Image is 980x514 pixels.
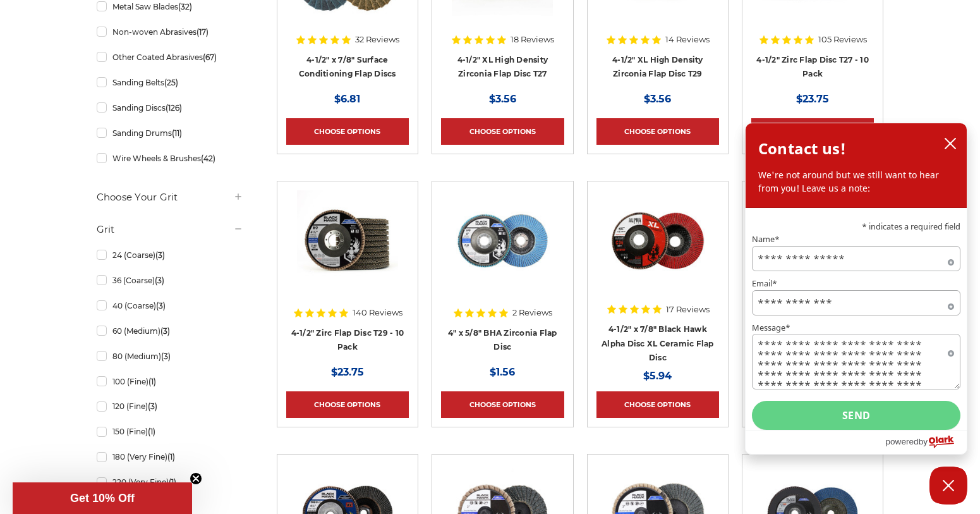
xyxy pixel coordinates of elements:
[596,118,719,145] a: Choose Options
[161,352,171,361] span: (3)
[511,35,554,44] span: 18 Reviews
[752,401,960,430] button: Send
[818,35,867,44] span: 105 Reviews
[190,472,202,485] button: Close teaser
[607,190,708,291] img: 4.5" BHA Alpha Disc
[948,348,954,354] span: Required field
[97,21,243,43] a: Non-woven Abrasives
[919,434,928,450] span: by
[97,420,243,443] a: 150 (Fine)
[752,235,960,243] label: Name*
[197,27,209,37] span: (17)
[929,467,967,505] button: Close Chatbox
[156,301,166,310] span: (3)
[612,55,703,79] a: 4-1/2" XL High Density Zirconia Flap Disc T29
[286,190,409,313] a: 4.5" Black Hawk Zirconia Flap Disc 10 Pack
[304,228,391,254] a: Quick view
[752,290,960,315] input: Email
[751,118,874,145] a: Choose Options
[297,190,398,291] img: 4.5" Black Hawk Zirconia Flap Disc 10 Pack
[286,391,409,418] a: Choose Options
[97,222,243,237] h5: Grit
[97,395,243,417] a: 120 (Fine)
[172,128,182,138] span: (11)
[758,169,954,195] p: We're not around but we still want to hear from you! Leave us a note:
[97,147,243,169] a: Wire Wheels & Brushes
[169,477,176,487] span: (1)
[752,334,960,389] textarea: Message
[97,370,243,393] a: 100 (Fine)
[97,269,243,291] a: 36 (Coarse)
[602,324,714,362] a: 4-1/2" x 7/8" Black Hawk Alpha Disc XL Ceramic Flap Disc
[596,391,719,418] a: Choose Options
[643,370,672,382] span: $5.94
[97,471,243,493] a: 220 (Very Fine)
[97,122,243,144] a: Sanding Drums
[885,431,967,454] a: Powered by Olark
[167,452,175,462] span: (1)
[160,326,170,336] span: (3)
[745,123,967,455] div: olark chatbox
[948,301,954,307] span: Required field
[614,228,701,254] a: Quick view
[201,154,215,163] span: (42)
[752,324,960,332] label: Message*
[97,46,243,68] a: Other Coated Abrasives
[940,134,960,153] button: close chatbox
[752,246,960,271] input: Name
[97,345,243,367] a: 80 (Medium)
[452,190,553,291] img: 4-inch BHA Zirconia flap disc with 40 grit designed for aggressive metal sanding and grinding
[512,309,552,317] span: 2 Reviews
[97,295,243,317] a: 40 (Coarse)
[796,93,829,105] span: $23.75
[441,391,564,418] a: Choose Options
[948,257,954,263] span: Required field
[70,492,135,505] span: Get 10% Off
[148,427,155,436] span: (1)
[644,93,671,105] span: $3.56
[97,320,243,342] a: 60 (Medium)
[155,276,164,285] span: (3)
[166,103,182,113] span: (126)
[97,97,243,119] a: Sanding Discs
[97,71,243,94] a: Sanding Belts
[353,309,402,317] span: 140 Reviews
[752,223,960,231] p: * indicates a required field
[148,377,156,386] span: (1)
[178,2,192,11] span: (32)
[331,366,364,378] span: $23.75
[756,55,869,79] a: 4-1/2" Zirc Flap Disc T27 - 10 Pack
[885,434,918,450] span: powered
[596,190,719,313] a: 4.5" BHA Alpha Disc
[355,35,399,44] span: 32 Reviews
[665,35,710,44] span: 14 Reviews
[334,93,360,105] span: $6.81
[291,328,404,352] a: 4-1/2" Zirc Flap Disc T29 - 10 Pack
[752,279,960,288] label: Email*
[448,328,557,352] a: 4" x 5/8" BHA Zirconia Flap Disc
[97,190,243,205] h5: Choose Your Grit
[441,118,564,145] a: Choose Options
[97,446,243,468] a: 180 (Very Fine)
[286,118,409,145] a: Choose Options
[148,401,157,411] span: (3)
[457,55,548,79] a: 4-1/2" XL High Density Zirconia Flap Disc T27
[441,190,564,313] a: 4-inch BHA Zirconia flap disc with 40 grit designed for aggressive metal sanding and grinding
[13,482,192,514] div: Get 10% OffClose teaser
[164,78,178,87] span: (25)
[155,250,165,260] span: (3)
[490,366,515,378] span: $1.56
[203,52,217,62] span: (67)
[489,93,516,105] span: $3.56
[758,136,846,161] h2: Contact us!
[666,305,710,314] span: 17 Reviews
[459,228,546,254] a: Quick view
[97,244,243,266] a: 24 (Coarse)
[299,55,396,79] a: 4-1/2" x 7/8" Surface Conditioning Flap Discs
